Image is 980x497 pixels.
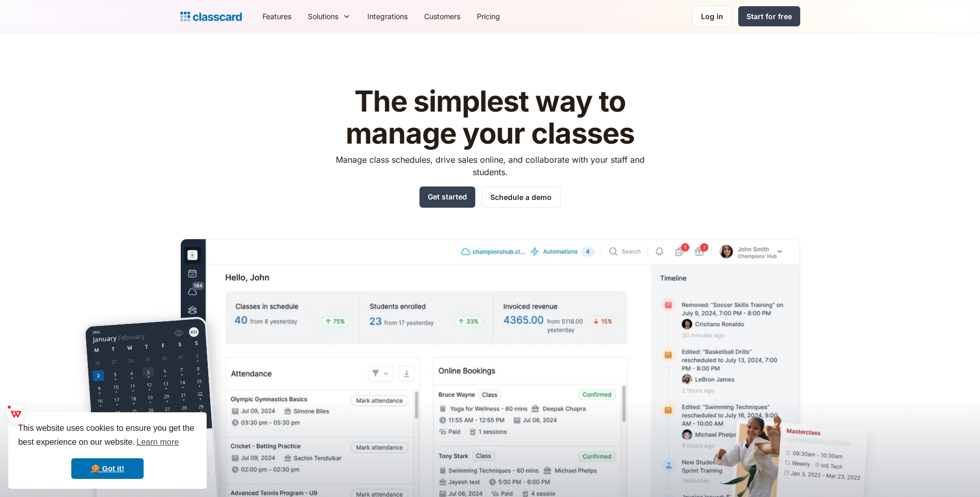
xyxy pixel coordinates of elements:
a: home [180,9,242,24]
div: Start for free [746,11,792,22]
span: This website uses cookies to ensure you get the best experience on our website. [18,422,197,450]
p: Manage class schedules, drive sales online, and collaborate with your staff and students. [326,153,654,178]
a: Get started [419,187,475,208]
div: Log in [701,11,723,22]
a: Features [254,5,300,28]
a: Log in [692,6,732,27]
div: cookieconsent [8,412,207,489]
a: Integrations [359,5,416,28]
h1: The simplest way to manage your classes [326,86,654,149]
a: Schedule a demo [481,187,561,208]
a: dismiss cookie message [71,458,144,479]
a: Customers [416,5,469,28]
a: learn more about cookies [135,434,180,450]
a: Pricing [469,5,508,28]
a: Start for free [738,6,800,26]
div: Solutions [300,5,359,28]
div: Solutions [308,11,338,22]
